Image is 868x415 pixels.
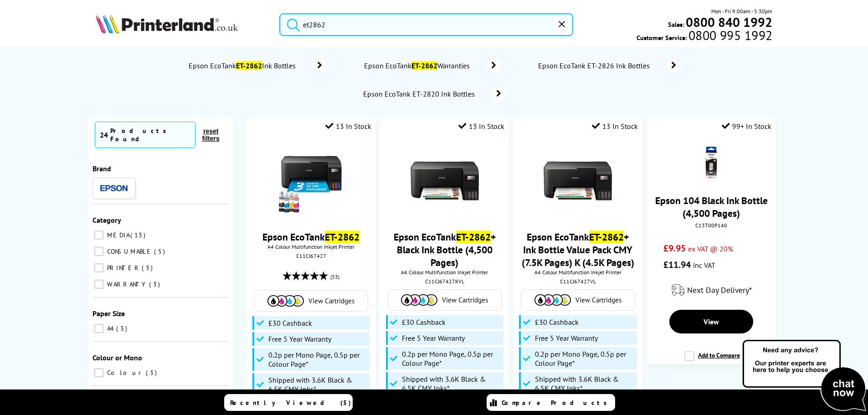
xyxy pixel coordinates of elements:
span: Colour or Mono [92,353,142,362]
span: Free 5 Year Warranty [268,334,331,343]
span: £11.94 [663,259,691,271]
mark: ET-2862 [325,231,360,243]
span: £9.95 [663,242,686,254]
div: 13 In Stock [325,122,371,131]
span: Free 5 Year Warranty [535,333,598,343]
img: Epson-ET-2810-Front-Main-Small.jpg [544,147,612,215]
span: Shipped with 3.6K Black & 6.5K CMY Inks* [535,374,634,393]
span: inc VAT [693,261,715,270]
a: View [669,310,753,333]
mark: ET-2862 [411,61,437,70]
span: CONSUMABLE [105,247,153,256]
a: Epson 104 Black Ink Bottle (4,500 Pages) [655,194,768,220]
a: Epson EcoTank ET-2826 Ink Bottles [537,59,681,72]
span: A4 Colour Multifunction Inkjet Printer [518,269,638,276]
span: 3 [142,264,155,272]
span: Shipped with 3.6K Black & 6.5K CMY Inks* [402,374,501,393]
a: Epson EcoTankET-2862+ Ink Bottle Value Pack CMY (7.5K Pages) K (4.5K Pages) [522,231,634,269]
input: A4 3 [94,324,103,333]
a: Epson EcoTankET-2862Ink Bottles [188,59,327,72]
span: Shipped with 3.6K Black & 6.5K CMY Inks* [268,375,368,394]
span: Recently Viewed (5) [230,399,351,407]
img: Cartridges [267,295,304,307]
span: View Cartridges [575,296,621,304]
span: 0.2p per Mono Page, 0.5p per Colour Page* [402,349,501,368]
span: PRINTER [105,264,141,272]
a: 0800 840 1992 [684,18,772,26]
span: ex VAT @ 20% [688,244,733,253]
span: Epson EcoTank ET-2820 Ink Bottles [362,89,478,98]
input: Colour 3 [94,368,103,377]
img: Cartridges [534,294,571,306]
div: 99+ In Stock [722,122,771,131]
span: Sales: [668,20,684,29]
span: View Cartridges [308,297,354,305]
img: Cartridges [401,294,437,306]
span: A4 Colour Multifunction Inkjet Printer [251,243,371,250]
a: Epson EcoTankET-2862+ Black Ink Bottle (4,500 Pages) [394,231,496,269]
span: Epson EcoTank Ink Bottles [188,61,299,70]
span: 5 [154,247,167,256]
span: Colour [105,369,145,377]
div: 13 In Stock [592,122,638,131]
span: 0.2p per Mono Page, 0.5p per Colour Page* [268,350,368,369]
span: Next Day Delivery* [687,285,752,295]
span: £30 Cashback [402,318,446,327]
span: Compare Products [502,399,612,407]
span: Paper Size [92,309,125,318]
span: Free 5 Year Warranty [402,333,465,343]
span: 24 [100,130,108,139]
span: Mon - Fri 9:00am - 5:30pm [711,7,772,15]
a: View Cartridges [393,294,497,306]
b: 0800 840 1992 [686,14,772,31]
span: Epson EcoTank ET-2826 Ink Bottles [537,61,653,70]
a: Epson EcoTank ET-2820 Ink Bottles [362,87,506,100]
span: View [704,317,719,326]
div: C13T00P140 [654,222,769,229]
span: WARRANTY [105,280,148,288]
div: modal_delivery [652,277,771,303]
img: Epson-104-Black-Ink-Bottle2-Small.gif [695,147,727,179]
span: A4 [105,324,115,333]
span: View Cartridges [442,296,488,304]
div: C11CJ67427KVL [387,278,502,285]
div: Products Found [110,127,190,143]
input: WARRANTY 3 [94,280,103,289]
a: View Cartridges [259,295,363,307]
input: CONSUMABLE 5 [94,247,103,256]
span: Brand [92,164,111,173]
span: 0800 995 1992 [687,31,772,40]
mark: ET-2862 [456,231,491,243]
span: 3 [149,280,162,288]
button: reset filters [195,127,226,143]
span: £30 Cashback [535,318,579,327]
a: Compare Products [487,394,615,411]
img: Epson [100,185,128,192]
div: C11CJ67427 [253,252,369,259]
mark: ET-2862 [236,61,262,70]
a: Epson EcoTankET-2862 [262,231,360,243]
span: Customer Service: [637,31,772,42]
span: 3 [116,324,129,333]
div: 13 In Stock [458,122,504,131]
mark: ET-2862 [589,231,624,243]
label: Add to Compare [684,351,740,369]
img: epson-et-2862-ink-included-small.jpg [277,147,345,215]
a: Printerland Logo [96,14,268,36]
a: View Cartridges [526,294,630,306]
span: (33) [330,268,339,286]
span: 13 [130,231,148,239]
input: PRINTER 3 [94,263,103,272]
span: 0.2p per Mono Page, 0.5p per Colour Page* [535,349,634,368]
span: Epson EcoTank Warranties [363,61,473,70]
span: Category [92,215,121,225]
div: C11CJ67427VL [520,278,636,285]
span: 3 [146,369,159,377]
span: MEDIA [105,231,129,239]
input: MEDIA 13 [94,231,103,240]
a: Recently Viewed (5) [224,394,353,411]
img: Printerland Logo [96,14,238,34]
span: £30 Cashback [268,318,312,328]
img: Epson-ET-2810-Front-Main-Small.jpg [411,147,479,215]
span: A4 Colour Multifunction Inkjet Printer [385,269,504,276]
